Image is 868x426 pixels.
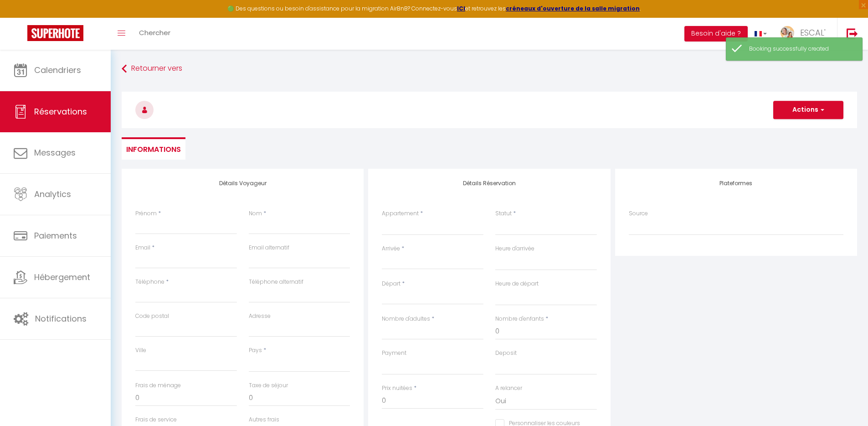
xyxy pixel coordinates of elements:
label: Adresse [249,312,271,321]
label: Nombre d'enfants [495,315,544,323]
li: Informations [122,137,185,160]
label: Frais de service [135,416,177,424]
h4: Détails Voyageur [135,180,350,187]
label: Arrivée [382,244,400,253]
a: Chercher [132,18,177,50]
label: Source [629,209,648,218]
label: Téléphone alternatif [249,278,303,286]
label: Heure d'arrivée [495,244,534,253]
label: Prénom [135,209,157,218]
span: ESCAL' [800,27,826,38]
button: Ouvrir le widget de chat LiveChat [7,4,35,31]
img: Super Booking [27,25,83,41]
label: Autres frais [249,416,279,424]
span: Messages [34,147,76,158]
label: Heure de départ [495,280,539,288]
label: Nombre d'adultes [382,315,430,323]
label: Téléphone [135,278,164,286]
label: A relancer [495,384,522,393]
h4: Plateformes [629,180,843,187]
span: Notifications [35,313,87,324]
span: Analytics [34,188,71,200]
div: Booking successfully created [749,45,853,53]
label: Pays [249,346,262,355]
label: Email [135,244,150,252]
img: ... [781,26,794,40]
span: Réservations [34,106,87,117]
label: Code postal [135,312,169,321]
label: Frais de ménage [135,381,181,390]
label: Ville [135,346,146,355]
a: Retourner vers [122,61,857,77]
button: Actions [773,101,843,119]
a: créneaux d'ouverture de la salle migration [506,5,640,12]
label: Prix nuitées [382,384,412,393]
img: logout [847,28,858,39]
label: Email alternatif [249,244,289,252]
label: Nom [249,209,262,218]
h4: Détails Réservation [382,180,596,187]
label: Appartement [382,209,419,218]
label: Payment [382,349,406,358]
span: Hébergement [34,271,90,283]
a: ... ESCAL' [774,18,837,50]
span: Calendriers [34,64,81,76]
label: Deposit [495,349,517,358]
label: Taxe de séjour [249,381,288,390]
button: Besoin d'aide ? [684,26,748,42]
label: Statut [495,209,512,218]
span: Chercher [139,28,170,37]
a: ICI [457,5,465,12]
span: Paiements [34,230,77,241]
label: Départ [382,280,401,288]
